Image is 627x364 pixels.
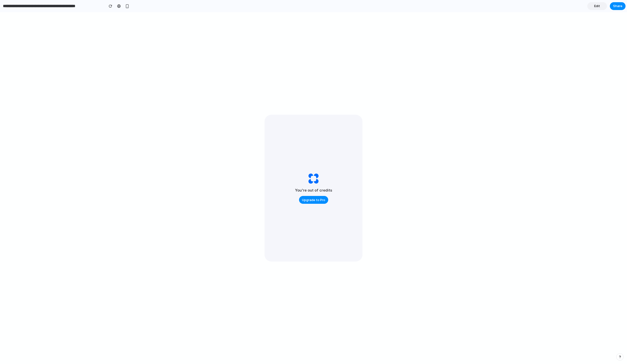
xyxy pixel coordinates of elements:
span: Share [613,4,622,9]
span: Upgrade to Pro [302,198,325,203]
button: Upgrade to Pro [299,196,328,204]
h2: You're out of credits [295,188,332,193]
span: Edit [594,4,600,9]
a: Edit [587,2,607,10]
button: Share [610,2,626,10]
